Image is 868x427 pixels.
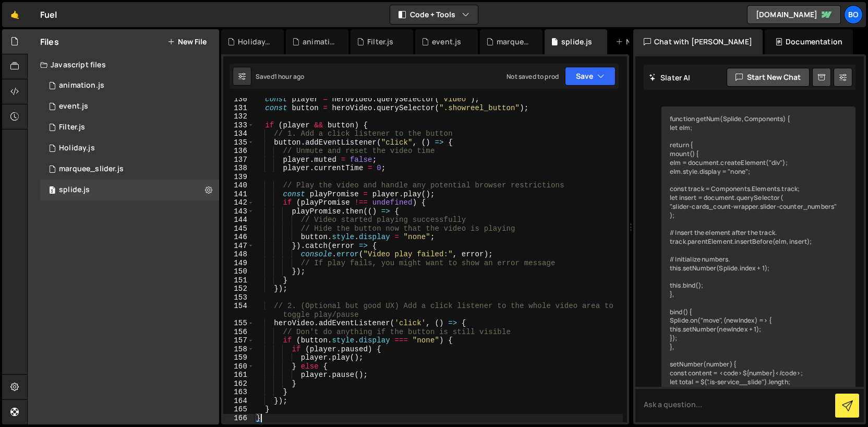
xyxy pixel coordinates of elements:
[40,96,219,117] div: 980/21749.js
[256,72,304,81] div: Saved
[59,185,90,195] div: splide.js
[390,5,478,24] button: Code + Tools
[223,414,254,423] div: 166
[49,187,55,195] span: 3
[59,164,124,174] div: marquee_slider.js
[223,267,254,276] div: 150
[223,121,254,130] div: 133
[238,37,271,47] div: Holiday.js
[223,293,254,302] div: 153
[223,353,254,362] div: 159
[2,2,28,27] a: 🤙
[223,224,254,233] div: 145
[223,129,254,138] div: 134
[40,8,57,21] div: Fuel
[223,207,254,216] div: 143
[274,72,305,81] div: 1 hour ago
[367,37,393,47] div: Filter.js
[223,336,254,345] div: 157
[59,123,85,132] div: Filter.js
[844,5,863,24] a: Bo
[223,328,254,337] div: 156
[223,173,254,182] div: 139
[565,67,616,86] button: Save
[507,72,559,81] div: Not saved to prod
[616,37,659,47] div: New File
[40,75,219,96] div: 980/21912.js
[223,138,254,147] div: 135
[223,276,254,285] div: 151
[223,405,254,414] div: 165
[223,397,254,406] div: 164
[303,37,336,47] div: animation.js
[223,190,254,199] div: 141
[223,259,254,268] div: 149
[28,54,219,75] div: Javascript files
[40,180,219,200] div: 980/45150.js
[223,362,254,371] div: 160
[223,319,254,328] div: 155
[223,198,254,207] div: 142
[223,233,254,242] div: 146
[432,37,461,47] div: event.js
[649,73,691,82] h2: Slater AI
[561,37,592,47] div: splide.js
[167,38,207,46] button: New File
[40,159,219,180] div: marquee_slider.js
[59,81,104,90] div: animation.js
[223,95,254,104] div: 130
[223,379,254,388] div: 162
[40,117,219,138] div: 980/45282.js
[223,388,254,397] div: 163
[223,345,254,354] div: 158
[765,29,853,54] div: Documentation
[40,36,59,48] h2: Files
[223,302,254,319] div: 154
[223,112,254,121] div: 132
[59,144,95,153] div: Holiday.js
[40,138,219,159] div: 980/2618.js
[223,181,254,190] div: 140
[223,284,254,293] div: 152
[59,102,88,111] div: event.js
[223,156,254,164] div: 137
[223,104,254,113] div: 131
[223,216,254,224] div: 144
[223,164,254,173] div: 138
[223,371,254,379] div: 161
[223,242,254,251] div: 147
[497,37,530,47] div: marquee_slider.js
[633,29,763,54] div: Chat with [PERSON_NAME]
[747,5,841,24] a: [DOMAIN_NAME]
[223,250,254,259] div: 148
[223,147,254,156] div: 136
[727,68,810,87] button: Start new chat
